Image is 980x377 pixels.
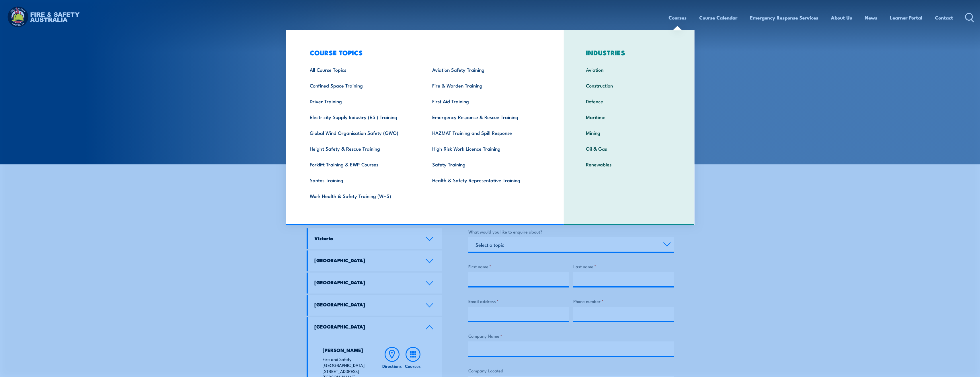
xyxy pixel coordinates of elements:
a: [GEOGRAPHIC_DATA] [308,250,443,271]
a: Renewables [577,156,681,172]
a: First Aid Training [423,93,546,109]
label: Last name [573,263,674,270]
a: Safety Training [423,156,546,172]
h4: Victoria [314,235,417,241]
a: Forklift Training & EWP Courses [301,156,423,172]
label: Company Located [468,367,674,374]
label: Phone number [573,298,674,304]
a: Work Health & Safety Training (WHS) [301,188,423,204]
a: All Course Topics [301,62,423,77]
a: [GEOGRAPHIC_DATA] [308,317,443,338]
a: Course Calendar [699,10,737,25]
a: Maritime [577,109,681,125]
a: [GEOGRAPHIC_DATA] [308,295,443,316]
a: Health & Safety Representative Training [423,172,546,188]
h6: Directions [382,363,402,369]
a: Emergency Response & Rescue Training [423,109,546,125]
a: Contact [935,10,953,25]
a: [GEOGRAPHIC_DATA] [308,273,443,294]
a: News [865,10,877,25]
h6: Courses [405,363,421,369]
h4: [GEOGRAPHIC_DATA] [314,257,417,263]
h4: [GEOGRAPHIC_DATA] [314,323,417,330]
a: Emergency Response Services [750,10,818,25]
a: Global Wind Organisation Safety (GWO) [301,125,423,141]
a: Height Safety & Rescue Training [301,141,423,156]
a: Courses [669,10,687,25]
a: Electricity Supply Industry (ESI) Training [301,109,423,125]
label: Email address [468,298,569,304]
a: Fire & Warden Training [423,77,546,93]
a: Learner Portal [890,10,922,25]
h3: COURSE TOPICS [301,48,546,57]
a: Oil & Gas [577,141,681,156]
h4: [PERSON_NAME] [323,347,371,353]
label: First name [468,263,569,270]
a: Construction [577,77,681,93]
a: Santos Training [301,172,423,188]
a: Driver Training [301,93,423,109]
a: High Risk Work Licence Training [423,141,546,156]
a: Victoria [308,228,443,249]
a: About Us [831,10,852,25]
h3: INDUSTRIES [577,48,681,57]
h4: [GEOGRAPHIC_DATA] [314,279,417,285]
a: HAZMAT Training and Spill Response [423,125,546,141]
a: Defence [577,93,681,109]
label: Company Name [468,333,674,339]
h4: [GEOGRAPHIC_DATA] [314,301,417,308]
a: Confined Space Training [301,77,423,93]
a: Aviation Safety Training [423,62,546,77]
a: Aviation [577,62,681,77]
a: Mining [577,125,681,141]
label: What would you like to enquire about? [468,228,674,235]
